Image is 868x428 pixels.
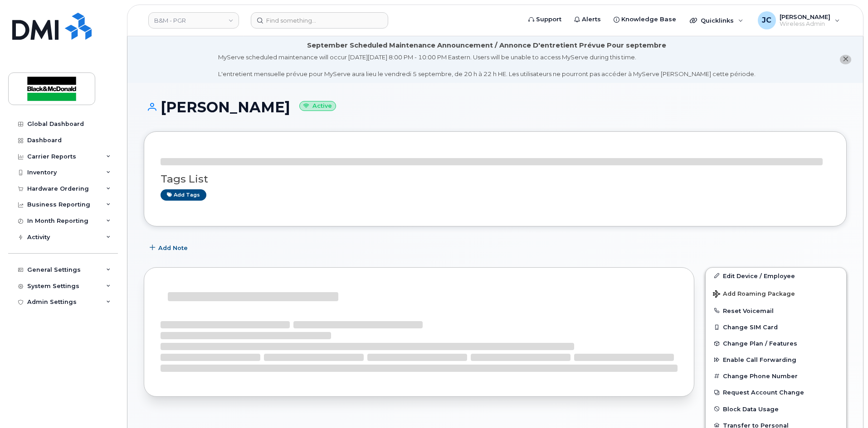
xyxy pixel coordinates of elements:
span: Add Roaming Package [713,290,795,299]
span: Change Plan / Features [723,340,797,347]
span: Add Note [158,244,188,252]
div: September Scheduled Maintenance Announcement / Annonce D'entretient Prévue Pour septembre [307,41,666,50]
button: Change SIM Card [706,319,846,335]
button: Request Account Change [706,384,846,400]
h3: Tags List [161,173,830,185]
button: Block Data Usage [706,401,846,417]
button: Change Plan / Features [706,335,846,351]
button: close notification [840,55,851,64]
span: Enable Call Forwarding [723,356,796,363]
button: Enable Call Forwarding [706,351,846,368]
button: Add Note [144,240,195,256]
h1: [PERSON_NAME] [144,99,847,115]
button: Add Roaming Package [706,284,846,303]
a: Add tags [161,189,206,201]
small: Active [299,101,336,111]
button: Reset Voicemail [706,303,846,319]
button: Change Phone Number [706,368,846,384]
div: MyServe scheduled maintenance will occur [DATE][DATE] 8:00 PM - 10:00 PM Eastern. Users will be u... [218,53,756,78]
a: Edit Device / Employee [706,268,846,284]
